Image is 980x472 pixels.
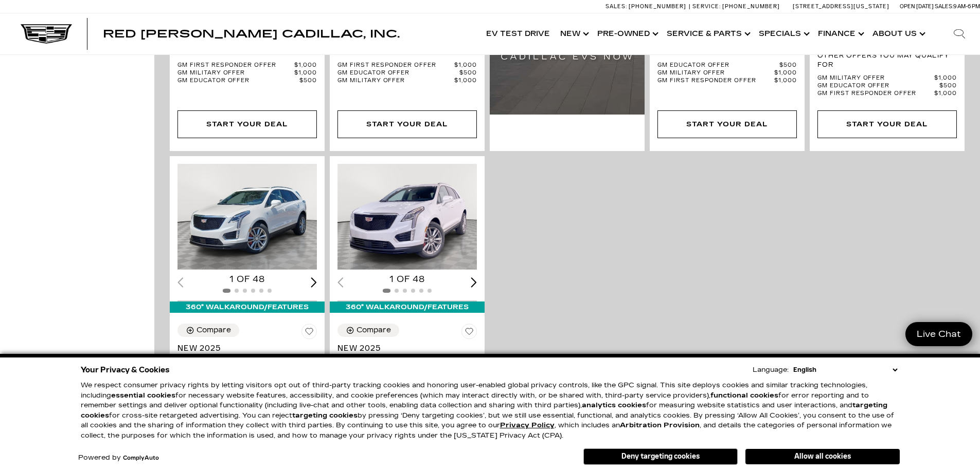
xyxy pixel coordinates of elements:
[81,401,887,420] strong: targeting cookies
[779,62,797,69] span: $500
[177,62,294,69] span: GM First Responder Offer
[657,77,774,85] span: GM First Responder Offer
[311,277,317,287] div: Next slide
[78,455,159,461] div: Powered by
[753,367,789,373] div: Language:
[629,3,686,10] span: [PHONE_NUMBER]
[817,82,939,90] span: GM Educator Offer
[657,77,797,85] a: GM First Responder Offer $1,000
[337,343,477,364] a: New 2025Cadillac XT5 Sport
[813,13,867,54] a: Finance
[337,164,478,270] div: 1 / 2
[459,69,477,77] span: $500
[722,3,780,10] span: [PHONE_NUMBER]
[177,164,318,270] div: 1 / 2
[817,110,957,138] a: Start Your Deal
[583,448,738,465] button: Deny targeting cookies
[177,324,239,337] button: Compare Vehicle
[337,110,477,138] a: Start Your Deal
[555,13,592,54] a: New
[177,62,317,69] a: GM First Responder Offer $1,000
[177,274,317,285] div: 1 of 48
[454,62,477,69] span: $1,000
[657,69,774,77] span: GM Military Offer
[177,343,309,353] span: New 2025
[934,74,957,82] span: $1,000
[657,69,797,77] a: GM Military Offer $1,000
[817,74,934,82] span: GM Military Offer
[170,301,325,313] div: 360° WalkAround/Features
[791,365,900,375] select: Language Select
[292,411,358,420] strong: targeting cookies
[337,324,399,337] button: Compare Vehicle
[817,110,957,138] div: undefined - New 2025 Cadillac XT5 Sport
[817,90,934,98] span: GM First Responder Offer
[500,421,555,429] u: Privacy Policy
[177,77,317,85] a: GM Educator Offer $500
[337,62,454,69] span: GM First Responder Offer
[330,301,485,313] div: 360° WalkAround/Features
[774,77,797,85] span: $1,000
[905,322,972,346] a: Live Chat
[454,77,477,85] span: $1,000
[662,13,754,54] a: Service & Parts
[177,69,317,77] a: GM Military Offer $1,000
[357,326,391,335] div: Compare
[294,62,317,69] span: $1,000
[817,82,957,90] a: GM Educator Offer $500
[123,455,159,461] a: ComplyAuto
[471,277,477,287] div: Next slide
[605,3,627,10] span: Sales:
[103,28,400,40] span: Red [PERSON_NAME] Cadillac, Inc.
[710,391,778,400] strong: functional cookies
[582,401,646,409] strong: analytics cookies
[337,343,469,353] span: New 2025
[337,77,477,85] a: GM Military Offer $1,000
[337,274,477,285] div: 1 of 48
[939,82,957,90] span: $500
[177,110,317,138] div: undefined - New 2025 Cadillac XT5 Sport
[481,13,555,54] a: EV Test Drive
[177,69,294,77] span: GM Military Offer
[301,324,317,343] button: Save Vehicle
[299,77,317,85] span: $500
[817,51,957,69] p: Other Offers You May Qualify For
[103,29,400,39] a: Red [PERSON_NAME] Cadillac, Inc.
[197,326,231,335] div: Compare
[294,69,317,77] span: $1,000
[900,3,934,10] span: Open [DATE]
[81,363,170,377] span: Your Privacy & Cookies
[934,90,957,98] span: $1,000
[21,24,72,44] img: Cadillac Dark Logo with Cadillac White Text
[754,13,813,54] a: Specials
[337,77,454,85] span: GM Military Offer
[177,77,299,85] span: GM Educator Offer
[337,110,477,138] div: undefined - New 2025 Cadillac XT5 Sport
[692,3,721,10] span: Service:
[817,90,957,98] a: GM First Responder Offer $1,000
[867,13,929,54] a: About Us
[657,62,779,69] span: GM Educator Offer
[657,110,797,138] div: undefined - New 2025 Cadillac XT5 Sport
[620,421,700,429] strong: Arbitration Provision
[912,328,966,340] span: Live Chat
[745,449,900,464] button: Allow all cookies
[177,343,317,364] a: New 2025Cadillac XT5 Sport
[337,62,477,69] a: GM First Responder Offer $1,000
[935,3,953,10] span: Sales:
[337,69,459,77] span: GM Educator Offer
[817,74,957,82] a: GM Military Offer $1,000
[81,381,900,441] p: We respect consumer privacy rights by letting visitors opt out of third-party tracking cookies an...
[605,4,689,9] a: Sales: [PHONE_NUMBER]
[939,13,980,54] div: Search
[657,62,797,69] a: GM Educator Offer $500
[177,164,318,270] img: 2025 Cadillac XT5 Sport 1
[953,3,980,10] span: 9 AM-6 PM
[793,3,889,10] a: [STREET_ADDRESS][US_STATE]
[111,391,175,400] strong: essential cookies
[592,13,662,54] a: Pre-Owned
[689,4,782,9] a: Service: [PHONE_NUMBER]
[657,110,797,138] a: Start Your Deal
[337,69,477,77] a: GM Educator Offer $500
